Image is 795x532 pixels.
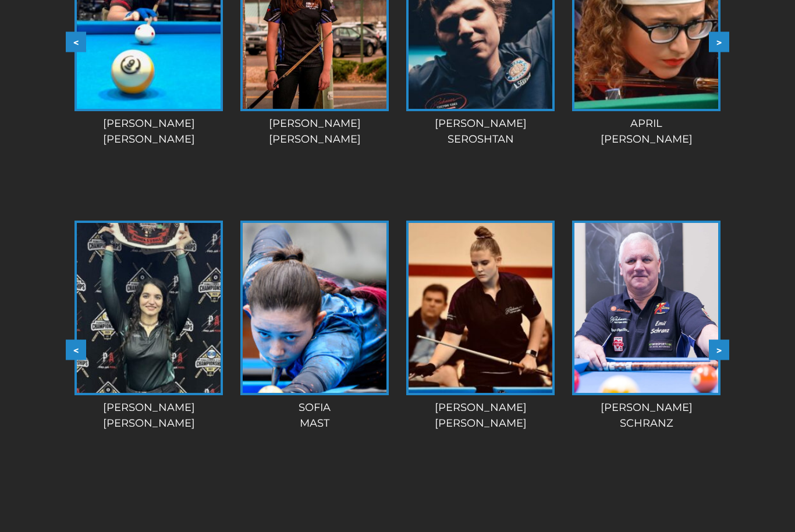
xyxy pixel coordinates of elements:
[574,223,718,393] img: Emil-Schranz-1-e1565199732622.jpg
[409,223,552,393] img: bethany-tate-1-225x320.jpg
[66,32,729,52] div: Carousel Navigation
[70,116,227,147] div: [PERSON_NAME] [PERSON_NAME]
[66,32,86,52] button: <
[402,116,559,147] div: [PERSON_NAME] Seroshtan
[568,400,725,431] div: [PERSON_NAME] Schranz
[568,221,725,431] a: [PERSON_NAME]Schranz
[70,221,227,431] a: [PERSON_NAME][PERSON_NAME]
[236,400,393,431] div: Sofia Mast
[70,400,227,431] div: [PERSON_NAME] [PERSON_NAME]
[66,339,86,360] button: <
[709,32,729,52] button: >
[243,223,386,393] img: ED1_1472-Enhanced-NR-225x320.jpg
[66,339,729,360] div: Carousel Navigation
[709,339,729,360] button: >
[402,221,559,431] a: [PERSON_NAME][PERSON_NAME]
[402,400,559,431] div: [PERSON_NAME] [PERSON_NAME]
[568,116,725,147] div: April [PERSON_NAME]
[77,223,221,393] img: original-7D67317E-F238-490E-B7B2-84C68952BBC1-225x320.jpeg
[236,116,393,147] div: [PERSON_NAME] [PERSON_NAME]
[236,221,393,431] a: SofiaMast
